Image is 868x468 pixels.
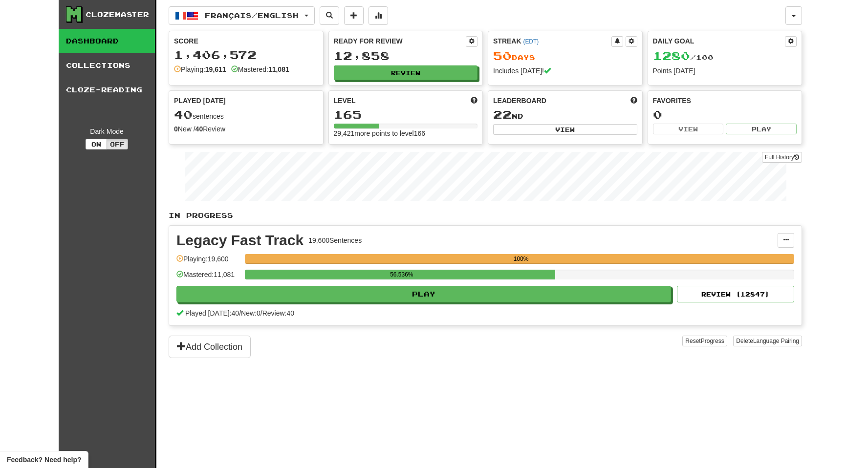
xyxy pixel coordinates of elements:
div: Favorites [653,96,797,106]
div: Streak [493,36,611,46]
button: View [653,124,724,134]
div: Points [DATE] [653,66,797,76]
span: Leaderboard [493,96,546,106]
span: 1280 [653,49,690,63]
div: sentences [174,108,318,121]
div: 165 [334,108,478,121]
div: Dark Mode [66,127,148,136]
div: Legacy Fast Track [176,233,304,248]
span: Progress [701,338,724,344]
div: 29,421 more points to level 166 [334,128,478,138]
button: DeleteLanguage Pairing [733,336,802,346]
div: nd [493,108,637,121]
span: / [239,309,241,317]
button: Play [176,286,671,302]
span: Open feedback widget [7,455,81,465]
div: Mastered: 11,081 [176,270,240,286]
button: View [493,124,637,135]
div: Score [174,36,318,46]
span: Review: 40 [262,309,294,317]
button: More stats [369,6,388,25]
div: 12,858 [334,50,478,62]
span: Language Pairing [753,338,799,344]
div: Mastered: [231,64,289,74]
span: / 100 [653,53,714,62]
button: On [86,139,107,149]
div: Includes [DATE]! [493,66,637,76]
button: Play [726,124,797,134]
strong: 19,611 [205,65,226,73]
span: 40 [174,107,193,121]
span: 50 [493,49,512,63]
div: 19,600 Sentences [308,235,362,245]
span: Français / English [205,11,299,20]
button: Add sentence to collection [344,6,364,25]
span: / [260,309,262,317]
div: Daily Goal [653,36,785,47]
span: Played [DATE]: 40 [185,309,239,317]
span: Level [334,96,356,106]
div: Playing: 19,600 [176,254,240,270]
button: ResetProgress [682,336,727,346]
strong: 11,081 [268,65,289,73]
p: In Progress [169,211,802,220]
span: This week in points, UTC [630,96,637,106]
div: 56.536% [248,270,555,279]
a: Collections [59,53,155,78]
a: Cloze-Reading [59,78,155,102]
div: Day s [493,50,637,63]
button: Search sentences [320,6,339,25]
div: New / Review [174,124,318,134]
strong: 0 [174,125,178,133]
span: Score more points to level up [471,96,477,106]
div: 1,406,572 [174,49,318,61]
div: Ready for Review [334,36,466,46]
div: 100% [248,254,794,264]
div: Playing: [174,64,226,74]
button: Review (12847) [677,286,794,302]
span: 22 [493,107,512,121]
div: 0 [653,108,797,121]
a: (EDT) [523,38,539,45]
strong: 40 [195,125,203,133]
div: Clozemaster [86,10,149,20]
span: New: 0 [241,309,260,317]
span: Played [DATE] [174,96,226,106]
button: Review [334,65,478,80]
a: Full History [762,152,802,163]
button: Off [107,139,128,149]
a: Dashboard [59,29,155,53]
button: Add Collection [169,336,251,358]
button: Français/English [169,6,315,25]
